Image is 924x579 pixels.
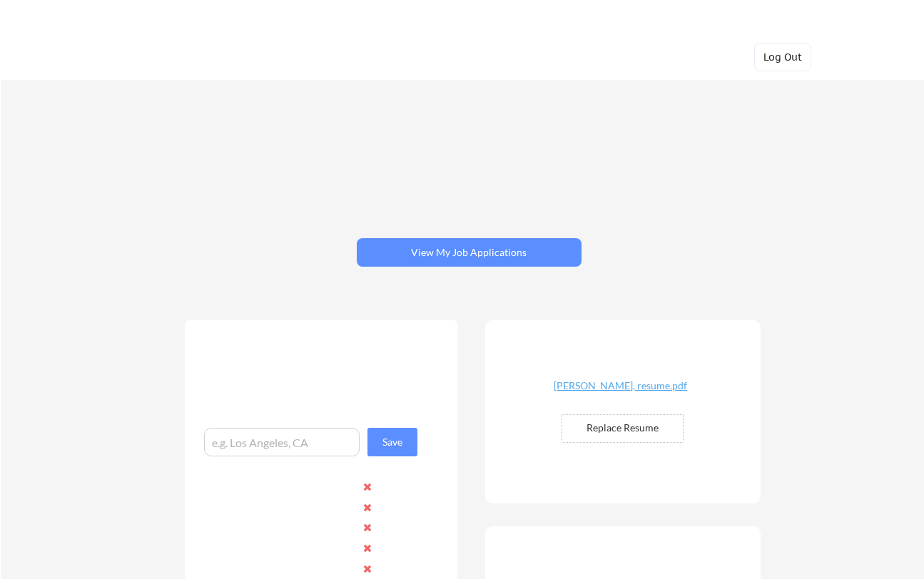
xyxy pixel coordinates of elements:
button: Save [367,428,417,456]
button: Log Out [754,43,811,71]
button: View My Job Applications [357,238,582,267]
input: e.g. Los Angeles, CA [204,428,360,456]
div: [PERSON_NAME], resume.pdf [536,381,706,391]
a: [PERSON_NAME], resume.pdf [536,381,706,403]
